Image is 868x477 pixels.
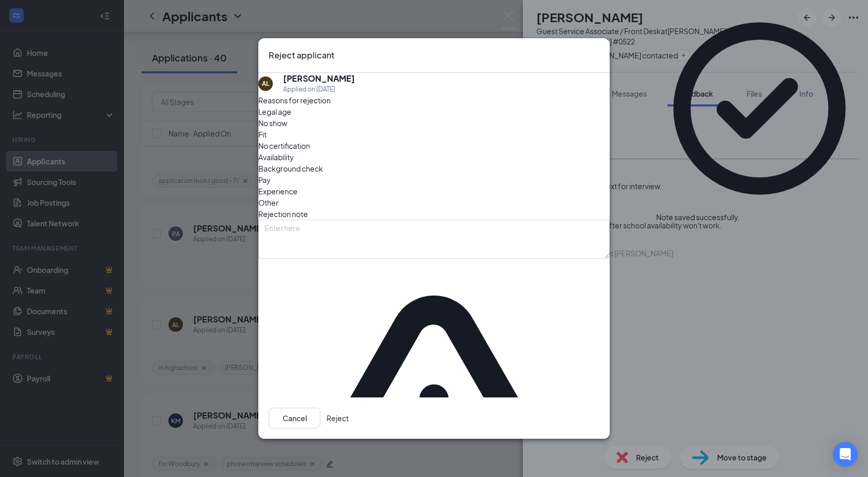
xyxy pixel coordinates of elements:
div: AL [262,79,269,88]
button: Reject [327,408,349,428]
span: No show [258,117,287,129]
div: Open Intercom Messenger [833,442,858,467]
span: Reasons for rejection [258,96,331,105]
button: Cancel [269,408,320,428]
div: Note saved successfully. [656,212,740,223]
span: Rejection note [258,209,308,219]
span: Availability [258,151,294,163]
h3: Reject applicant [269,49,334,62]
span: Pay [258,174,271,186]
h5: [PERSON_NAME] [283,73,355,84]
span: Legal age [258,106,291,117]
span: Background check [258,163,323,174]
span: Experience [258,186,298,197]
svg: CheckmarkCircle [656,5,863,212]
span: Fit [258,129,267,140]
span: Other [258,197,278,208]
div: Applied on [DATE] [283,84,355,95]
span: No certification [258,140,310,151]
